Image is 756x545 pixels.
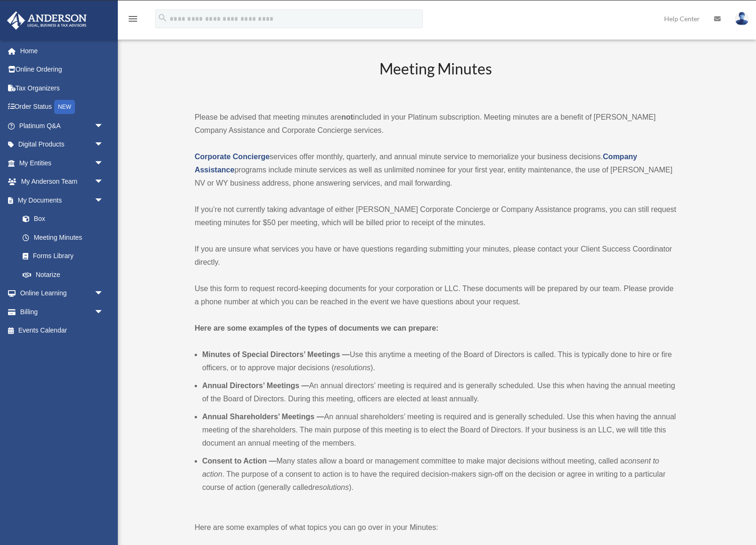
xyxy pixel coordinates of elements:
[127,13,139,24] i: menu
[202,413,324,421] b: Annual Shareholders’ Meetings —
[94,302,113,322] span: arrow_drop_down
[7,172,118,191] a: My Anderson Teamarrow_drop_down
[202,350,350,358] b: Minutes of Special Directors’ Meetings —
[195,243,677,269] p: If you are unsure what services you have or have questions regarding submitting your minutes, ple...
[195,282,677,309] p: Use this form to request record-keeping documents for your corporation or LLC. These documents wi...
[13,247,118,266] a: Forms Library
[195,150,677,190] p: services offer monthly, quarterly, and annual minute service to memorialize your business decisio...
[195,153,270,161] a: Corporate Concierge
[13,210,118,228] a: Box
[157,13,168,23] i: search
[202,457,277,465] b: Consent to Action —
[195,111,677,137] p: Please be advised that meeting minutes are included in your Platinum subscription. Meeting minute...
[94,135,113,155] span: arrow_drop_down
[202,379,677,406] li: An annual directors’ meeting is required and is generally scheduled. Use this when having the ann...
[195,324,439,332] strong: Here are some examples of the types of documents we can prepare:
[7,60,118,79] a: Online Ordering
[625,457,659,465] em: consent to
[312,483,349,491] em: resolutions
[7,135,118,154] a: Digital Productsarrow_drop_down
[202,348,677,374] li: Use this anytime a meeting of the Board of Directors is called. This is typically done to hire or...
[195,521,677,534] p: Here are some examples of what topics you can go over in your Minutes:
[195,203,677,229] p: If you’re not currently taking advantage of either [PERSON_NAME] Corporate Concierge or Company A...
[94,191,113,210] span: arrow_drop_down
[7,79,118,98] a: Tax Organizers
[7,302,118,321] a: Billingarrow_drop_down
[94,284,113,303] span: arrow_drop_down
[195,58,677,98] h2: Meeting Minutes
[7,41,118,60] a: Home
[13,265,118,284] a: Notarize
[202,455,677,494] li: Many states allow a board or management committee to make major decisions without meeting, called...
[341,113,353,121] strong: not
[7,154,118,172] a: My Entitiesarrow_drop_down
[7,284,118,303] a: Online Learningarrow_drop_down
[7,191,118,210] a: My Documentsarrow_drop_down
[94,172,113,192] span: arrow_drop_down
[334,364,370,372] em: resolutions
[195,153,637,174] a: Company Assistance
[7,321,118,340] a: Events Calendar
[7,98,118,117] a: Order StatusNEW
[94,154,113,173] span: arrow_drop_down
[4,11,90,30] img: Anderson Advisors Platinum Portal
[13,228,113,247] a: Meeting Minutes
[94,116,113,136] span: arrow_drop_down
[127,16,139,24] a: menu
[202,410,677,450] li: An annual shareholders’ meeting is required and is generally scheduled. Use this when having the ...
[202,470,222,478] em: action
[54,100,75,114] div: NEW
[7,116,118,135] a: Platinum Q&Aarrow_drop_down
[202,382,309,390] b: Annual Directors’ Meetings —
[735,12,749,25] img: User Pic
